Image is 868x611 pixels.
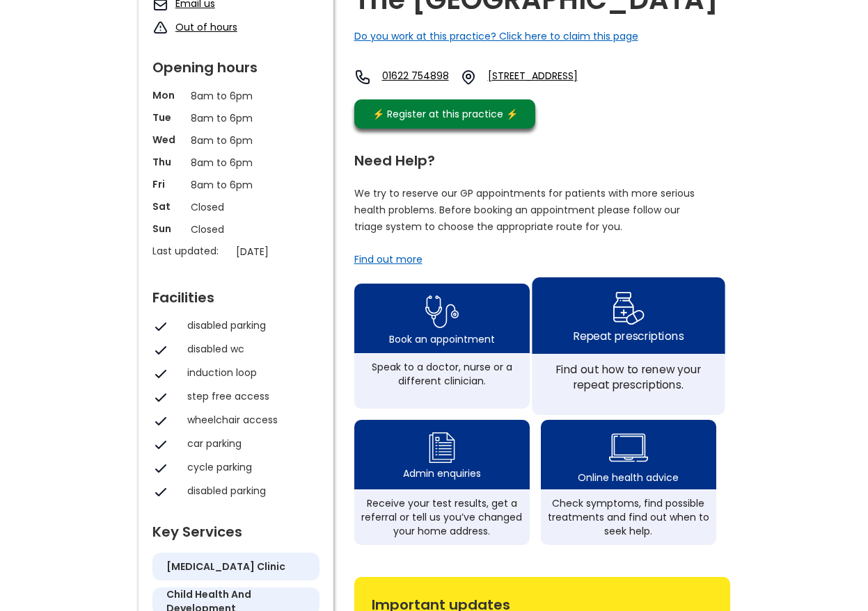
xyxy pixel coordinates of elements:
[354,29,638,43] a: Do you work at this practice? Click here to claim this page
[612,288,645,328] img: repeat prescription icon
[191,133,281,148] p: 8am to 6pm
[191,155,281,170] p: 8am to 6pm
[152,133,184,147] p: Wed
[187,318,313,332] div: disabled parking
[191,88,281,104] p: 8am to 6pm
[152,177,184,191] p: Fri
[152,222,184,236] p: Sun
[152,111,184,124] p: Tue
[573,328,683,343] div: Repeat prescriptions
[236,244,326,259] p: [DATE]
[191,177,281,193] p: 8am to 6pm
[539,361,717,392] div: Find out how to renew your repeat prescriptions.
[152,88,184,102] p: Mon
[191,111,281,126] p: 8am to 6pm
[175,20,237,34] a: Out of hours
[427,429,457,466] img: admin enquiry icon
[425,291,459,332] img: book appointment icon
[361,360,523,388] div: Speak to a doctor, nurse or a different clinician.
[354,284,530,409] a: book appointment icon Book an appointmentSpeak to a doctor, nurse or a different clinician.
[152,199,184,213] p: Sat
[152,155,184,169] p: Thu
[532,277,725,415] a: repeat prescription iconRepeat prescriptionsFind out how to renew your repeat prescriptions.
[187,342,313,356] div: disabled wc
[361,496,523,538] div: Receive your test results, get a referral or tell us you’ve changed your home address.
[152,244,229,258] p: Last updated:
[382,69,449,85] a: 01622 754898
[609,425,648,471] img: health advice icon
[578,471,679,484] div: Online health advice
[166,560,285,573] h5: [MEDICAL_DATA] clinic
[152,518,319,539] div: Key Services
[152,284,319,304] div: Facilities
[354,252,423,266] a: Find out more
[187,413,313,427] div: wheelchair access
[354,185,695,235] p: We try to reserve our GP appointments for patients with more serious health problems. Before book...
[152,20,168,36] img: exclamation icon
[403,466,481,480] div: Admin enquiries
[488,69,622,85] a: [STREET_ADDRESS]
[354,69,371,85] img: telephone icon
[191,222,281,237] p: Closed
[541,420,716,545] a: health advice iconOnline health adviceCheck symptoms, find possible treatments and find out when ...
[389,332,495,346] div: Book an appointment
[187,460,313,474] div: cycle parking
[354,147,716,168] div: Need Help?
[187,389,313,403] div: step free access
[152,54,319,74] div: Opening hours
[187,437,313,450] div: car parking
[365,106,526,122] div: ⚡️ Register at this practice ⚡️
[354,420,530,545] a: admin enquiry iconAdmin enquiriesReceive your test results, get a referral or tell us you’ve chan...
[354,99,535,129] a: ⚡️ Register at this practice ⚡️
[187,366,313,380] div: induction loop
[187,484,313,498] div: disabled parking
[548,496,709,538] div: Check symptoms, find possible treatments and find out when to seek help.
[191,199,281,215] p: Closed
[460,69,477,85] img: practice location icon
